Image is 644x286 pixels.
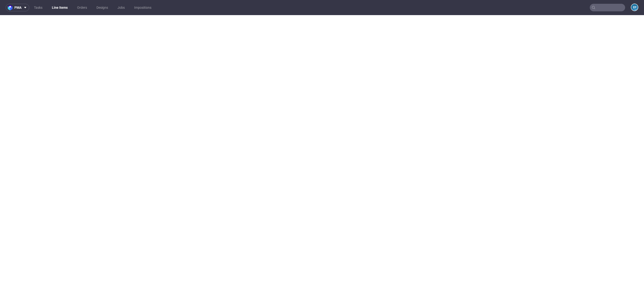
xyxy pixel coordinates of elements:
a: Jobs [115,4,128,11]
a: Line Items [49,4,71,11]
a: Designs [94,4,111,11]
a: Impositions [131,4,154,11]
a: Orders [74,4,90,11]
a: Tasks [31,4,45,11]
span: pma [14,6,21,9]
figcaption: EP [631,4,638,11]
img: logo [8,5,14,10]
button: pma [6,4,29,11]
